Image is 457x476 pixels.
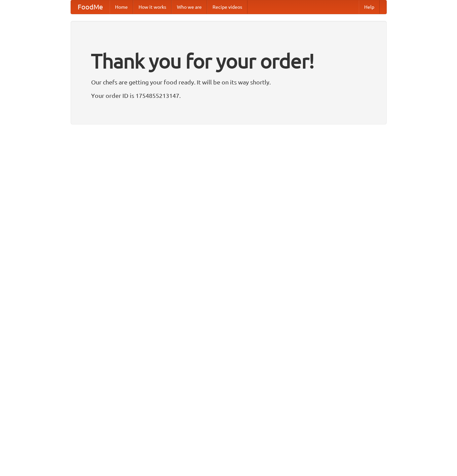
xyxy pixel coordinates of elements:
a: Recipe videos [207,0,247,14]
a: Home [110,0,133,14]
p: Your order ID is 1754855213147. [91,90,366,101]
a: Who we are [172,0,207,14]
a: Help [359,0,380,14]
h1: Thank you for your order! [91,45,366,77]
p: Our chefs are getting your food ready. It will be on its way shortly. [91,77,366,87]
a: FoodMe [71,0,110,14]
a: How it works [133,0,172,14]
